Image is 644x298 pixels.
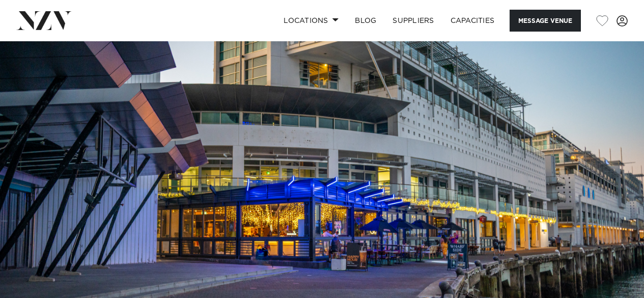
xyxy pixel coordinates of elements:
[275,10,347,32] a: Locations
[347,10,384,32] a: BLOG
[442,10,503,32] a: Capacities
[510,10,581,32] button: Message Venue
[384,10,442,32] a: SUPPLIERS
[16,11,72,30] img: nzv-logo.png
